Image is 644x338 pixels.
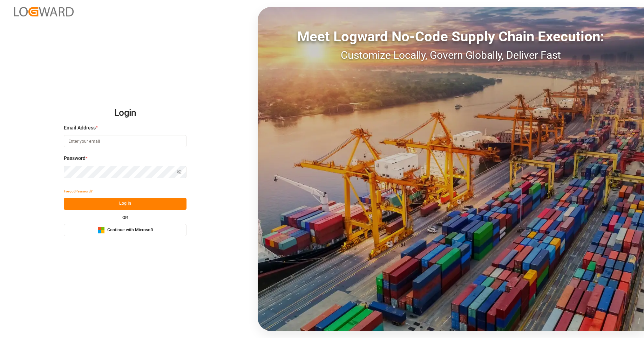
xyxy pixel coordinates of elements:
[64,198,187,210] button: Log In
[64,185,93,198] button: Forgot Password?
[64,102,187,124] h2: Login
[258,47,644,63] div: Customize Locally, Govern Globally, Deliver Fast
[64,135,187,147] input: Enter your email
[122,216,128,220] small: OR
[64,124,96,132] span: Email Address
[14,7,74,16] img: Logward_new_orange.png
[107,227,153,233] span: Continue with Microsoft
[258,26,644,47] div: Meet Logward No-Code Supply Chain Execution:
[64,155,86,162] span: Password
[64,224,187,236] button: Continue with Microsoft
